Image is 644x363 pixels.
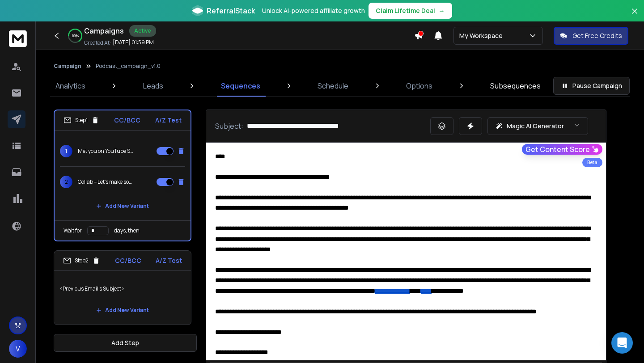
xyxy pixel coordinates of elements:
[60,176,72,188] span: 2
[207,5,255,16] span: ReferralStack
[406,80,432,91] p: Options
[78,148,135,155] p: Met you on YouTube Shorts - Collab
[60,145,72,157] span: 1
[312,75,354,97] a: Schedule
[439,6,445,15] span: →
[89,197,156,215] button: Add New Variant
[89,301,156,319] button: Add New Variant
[72,33,79,38] p: 66 %
[114,116,140,125] p: CC/BCC
[572,31,622,40] p: Get Free Credits
[459,31,506,40] p: My Workspace
[64,227,82,234] p: Wait for
[143,80,163,91] p: Leads
[115,256,141,265] p: CC/BCC
[64,116,99,124] div: Step 1
[84,25,124,36] h1: Campaigns
[522,144,602,155] button: Get Content Score
[553,77,630,95] button: Pause Campaign
[54,110,191,241] li: Step1CC/BCCA/Z Test1Met you on YouTube Shorts - Collab2Collab – Let’s make something your audienc...
[54,63,81,70] button: Campaign
[221,80,260,91] p: Sequences
[84,39,111,46] p: Created At:
[129,25,156,37] div: Active
[114,227,140,234] p: days, then
[369,3,452,19] button: Claim Lifetime Deal→
[9,340,27,358] button: V
[215,121,243,131] p: Subject:
[155,116,182,125] p: A/Z Test
[96,63,161,70] p: Podcast_campaign_v1.0
[78,178,135,186] p: Collab – Let’s make something your audience will love
[490,80,541,91] p: Subsequences
[54,334,197,352] button: Add Step
[54,250,191,325] li: Step2CC/BCCA/Z Test<Previous Email's Subject>Add New Variant
[262,6,365,15] p: Unlock AI-powered affiliate growth
[582,158,602,167] div: Beta
[318,80,348,91] p: Schedule
[55,80,85,91] p: Analytics
[63,257,100,265] div: Step 2
[611,332,633,354] div: Open Intercom Messenger
[216,75,266,97] a: Sequences
[156,256,182,265] p: A/Z Test
[50,75,91,97] a: Analytics
[401,75,438,97] a: Options
[485,75,546,97] a: Subsequences
[138,75,169,97] a: Leads
[507,122,564,131] p: Magic AI Generator
[629,5,640,27] button: Close banner
[113,39,154,46] p: [DATE] 01:59 PM
[487,117,588,135] button: Magic AI Generator
[59,276,186,301] p: <Previous Email's Subject>
[554,27,628,45] button: Get Free Credits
